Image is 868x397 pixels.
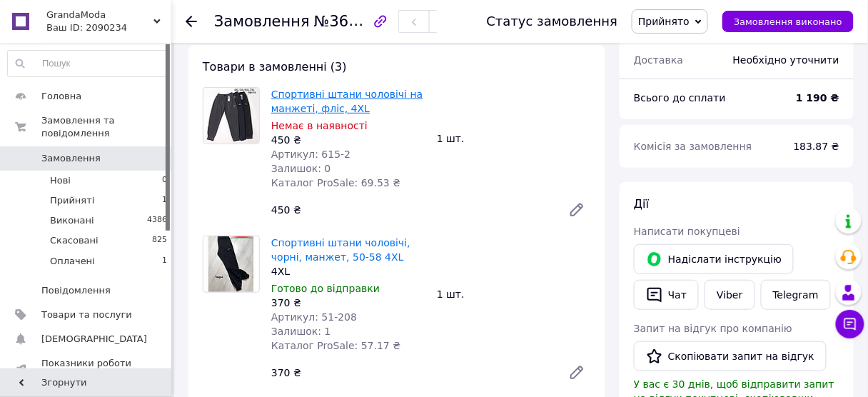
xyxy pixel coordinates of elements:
[638,16,690,27] span: Прийнято
[203,60,347,74] span: Товари в замовленні (3)
[271,340,400,351] span: Каталог ProSale: 57.17 ₴
[50,234,99,247] span: Скасовані
[794,141,839,152] span: 183.87 ₴
[50,214,94,227] span: Виконані
[722,11,854,32] button: Замовлення виконано
[41,152,101,165] span: Замовлення
[271,177,400,189] span: Каталог ProSale: 69.53 ₴
[271,296,425,310] div: 370 ₴
[214,13,310,30] span: Замовлення
[152,234,167,247] span: 825
[271,133,425,147] div: 450 ₴
[50,255,95,268] span: Оплачені
[203,88,259,144] img: Спортивні штани чоловічі на манжеті, фліс, 4XL
[634,197,649,211] span: Дії
[431,129,597,149] div: 1 шт.
[271,326,331,337] span: Залишок: 1
[186,14,197,29] div: Повернутися назад
[314,12,415,30] span: №366322968
[271,237,410,263] a: Спортивні штани чоловічі, чорні, манжет, 50-58 4XL
[562,358,591,387] a: Редагувати
[50,174,71,187] span: Нові
[266,200,557,220] div: 450 ₴
[271,264,425,278] div: 4XL
[266,363,557,383] div: 370 ₴
[734,16,842,27] span: Замовлення виконано
[8,51,168,76] input: Пошук
[46,21,171,34] div: Ваш ID: 2090234
[634,141,752,152] span: Комісія за замовлення
[271,120,368,131] span: Немає в наявності
[761,280,831,310] a: Telegram
[634,92,726,104] span: Всього до сплати
[41,284,111,297] span: Повідомлення
[271,283,380,294] span: Готово до відправки
[487,14,618,29] div: Статус замовлення
[634,280,699,310] button: Чат
[725,44,848,76] div: Необхідно уточнити
[50,194,94,207] span: Прийняті
[796,92,839,104] b: 1 190 ₴
[41,308,132,321] span: Товари та послуги
[271,311,357,323] span: Артикул: 51-208
[705,280,755,310] a: Viber
[836,310,864,338] button: Чат з покупцем
[41,357,132,383] span: Показники роботи компанії
[562,196,591,224] a: Редагувати
[431,284,597,304] div: 1 шт.
[634,323,792,334] span: Запит на відгук про компанію
[162,194,167,207] span: 1
[634,244,794,274] button: Надіслати інструкцію
[271,163,331,174] span: Залишок: 0
[271,149,350,160] span: Артикул: 615-2
[634,54,683,66] span: Доставка
[147,214,167,227] span: 4386
[271,89,423,114] a: Спортивні штани чоловічі на манжеті, фліс, 4XL
[41,333,147,346] span: [DEMOGRAPHIC_DATA]
[162,255,167,268] span: 1
[41,114,171,140] span: Замовлення та повідомлення
[634,341,827,371] button: Скопіювати запит на відгук
[46,9,153,21] span: GrandaModa
[206,236,257,292] img: Спортивні штани чоловічі, чорні, манжет, 50-58 4XL
[162,174,167,187] span: 0
[634,226,740,237] span: Написати покупцеві
[41,90,81,103] span: Головна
